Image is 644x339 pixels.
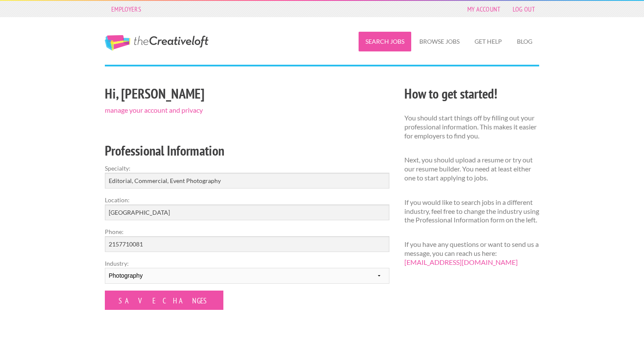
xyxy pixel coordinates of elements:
p: If you would like to search jobs in a different industry, feel free to change the industry using ... [404,198,539,225]
h2: Professional Information [105,141,389,160]
a: Search Jobs [359,32,411,51]
a: manage your account and privacy [105,106,203,114]
a: The Creative Loft [105,35,208,51]
a: Employers [107,3,145,15]
h2: Hi, [PERSON_NAME] [105,84,389,103]
h2: How to get started! [404,84,539,103]
label: Industry: [105,259,389,268]
p: You should start things off by filling out your professional information. This makes it easier fo... [404,114,539,140]
input: Save Changes [105,291,223,310]
a: Log Out [508,3,539,15]
a: Blog [510,32,539,51]
label: Specialty: [105,164,389,173]
a: Get Help [468,32,509,51]
label: Phone: [105,227,389,236]
a: [EMAIL_ADDRESS][DOMAIN_NAME] [404,258,518,266]
input: e.g. New York, NY [105,204,389,220]
label: Location: [105,195,389,204]
input: Optional [105,236,389,252]
p: If you have any questions or want to send us a message, you can reach us here: [404,240,539,267]
a: Browse Jobs [413,32,466,51]
p: Next, you should upload a resume or try out our resume builder. You need at least either one to s... [404,156,539,182]
a: My Account [463,3,505,15]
